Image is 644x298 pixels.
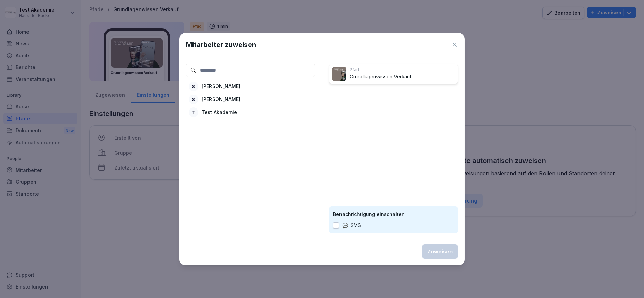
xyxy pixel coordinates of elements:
button: Zuweisen [422,244,458,259]
p: Pfad [350,67,455,73]
div: S [189,95,198,104]
p: [PERSON_NAME] [202,83,240,90]
p: [PERSON_NAME] [202,96,240,103]
div: Zuweisen [427,248,453,255]
h1: Mitarbeiter zuweisen [186,40,256,50]
p: Test Akademie [202,108,237,116]
p: Grundlagenwissen Verkauf [350,73,455,81]
p: Benachrichtigung einschalten [333,211,454,218]
div: S [189,82,198,91]
div: T [189,107,198,117]
p: SMS [351,222,361,229]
